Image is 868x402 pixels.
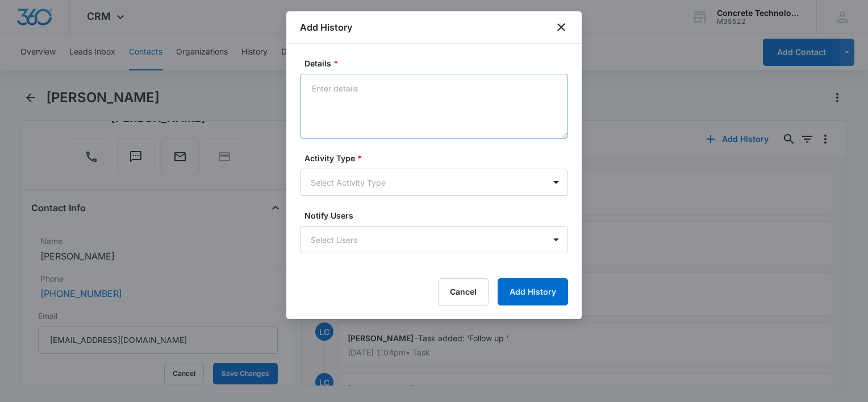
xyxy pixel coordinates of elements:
label: Notify Users [304,210,573,221]
button: Add History [498,278,568,305]
h1: Add History [300,20,352,34]
label: Details [304,57,573,69]
label: Activity Type [304,152,573,164]
button: Cancel [438,278,489,305]
button: close [554,20,568,34]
